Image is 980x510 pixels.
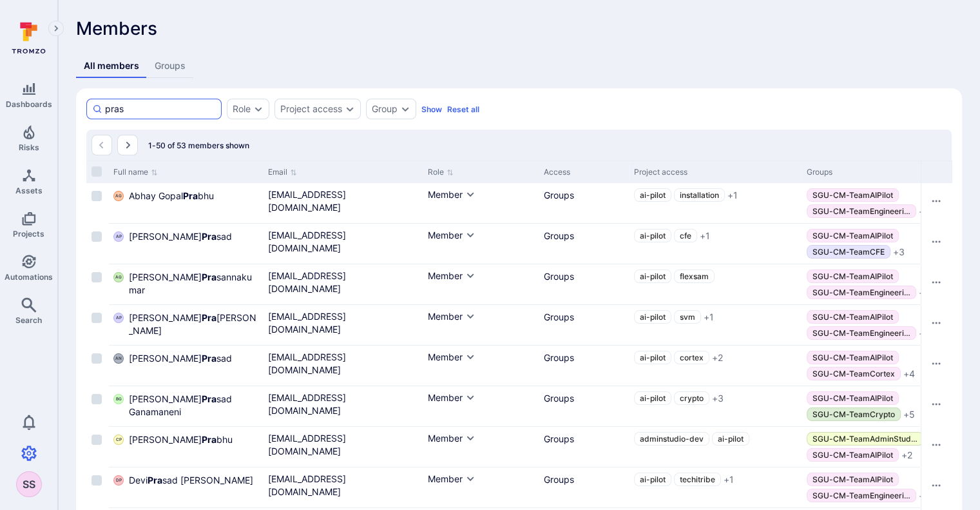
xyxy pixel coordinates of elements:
a: SGU-CM-TeamCortex [807,367,901,380]
div: Cell for Email [263,386,423,426]
span: Projects [13,229,44,239]
div: Cell for Project access [629,224,802,264]
button: Row actions menu [926,191,946,211]
div: Cell for Full name [108,386,263,426]
span: Members [76,17,157,39]
div: Cell for selection [86,305,108,345]
a: SGU-CM-TeamCFE [807,245,890,259]
a: CP[PERSON_NAME]Prabhu [113,433,233,446]
button: Member [428,270,476,282]
a: [EMAIL_ADDRESS][DOMAIN_NAME] [268,270,418,295]
button: Member [428,188,476,201]
a: cfe [674,229,697,242]
div: Groups [544,432,624,446]
a: AP[PERSON_NAME]Pra[PERSON_NAME] [113,311,258,337]
button: Project access [280,104,342,114]
a: SGU-CM-TeamAIPilot [807,473,899,486]
span: [PERSON_NAME] [PERSON_NAME] [129,311,258,337]
button: Member [428,391,476,404]
div: Cell for Groups [802,264,974,304]
span: + 1 [704,311,714,324]
a: ai-pilot [634,473,671,486]
div: Cell for Role [423,224,539,264]
div: Member [428,473,463,485]
div: Project access [634,166,796,178]
a: crypto [674,391,709,405]
button: Member [428,473,476,485]
span: SGU-CM-TeamAIPilot [812,393,893,403]
span: [PERSON_NAME] sad Ganamaneni [129,393,258,418]
a: SGU-CM-TeamAIPilot [807,448,899,462]
div: Cell for Full name [108,183,263,223]
div: Cell for Project access [629,264,802,304]
div: Cell for Email [263,183,423,223]
a: SGU-CM-TeamEngineering [807,286,916,299]
a: [EMAIL_ADDRESS][DOMAIN_NAME] [268,229,418,255]
a: AGAbhay GopalPrabhu [113,190,214,202]
button: Go to the next page [117,135,138,155]
span: + 3 [919,327,930,340]
button: Row actions menu [926,353,946,374]
a: ai-pilot [712,432,749,446]
div: Groups [544,229,624,242]
span: ai-pilot [640,353,666,362]
div: Cell for Email [263,427,423,467]
button: SS [16,471,42,497]
div: Cell for Email [263,224,423,264]
div: Groups [544,310,624,324]
button: Sort by Role [428,167,454,177]
button: Member [428,310,476,323]
a: [EMAIL_ADDRESS][DOMAIN_NAME] [268,188,418,214]
a: [EMAIL_ADDRESS][DOMAIN_NAME] [268,310,418,336]
span: SGU-CM-TeamAIPilot [812,450,893,460]
span: + 1 [700,230,710,242]
div: Cell for Role [423,427,539,467]
a: SGU-CM-TeamEngineering [807,204,916,218]
div: Cell for [921,386,952,426]
div: Cell for Groups [802,386,974,426]
div: Groups [544,391,624,405]
span: + 1 [727,189,738,202]
b: Pra [202,353,216,364]
span: SGU-CM-TeamCortex [812,369,895,378]
div: Cell for Role [423,264,539,304]
span: techitribe [680,475,715,484]
b: Pra [148,475,162,485]
a: SGU-CM-TeamAIPilot [807,229,899,242]
div: BhuvanPrasad Ganamaneni [113,394,124,404]
div: Member [428,270,463,282]
div: Cell for Project access [629,467,802,507]
button: Row actions menu [926,475,946,496]
button: Row actions menu [926,231,946,252]
a: AG[PERSON_NAME]Prasannakumar [113,271,258,297]
span: Select row [91,394,102,404]
span: 1-50 of 53 members shown [148,141,249,150]
div: Member [428,188,463,201]
span: + 1 [724,473,734,486]
a: ai-pilot [634,391,671,405]
div: Cell for Role [423,305,539,345]
span: installation [680,190,719,200]
span: Select row [91,231,102,242]
div: Cell for Groups [802,224,974,264]
a: SGU-CM-TeamEngineering [807,489,916,502]
div: Cell for Full name [108,264,263,304]
div: Member [428,351,463,364]
b: Pra [183,190,198,201]
div: Member [428,229,463,242]
b: Pra [202,271,216,282]
input: Search member [105,103,216,115]
a: cortex [674,351,709,364]
button: Reset all [447,104,479,114]
div: Cell for Full name [108,305,263,345]
span: svm [680,312,695,322]
div: Sooraj Sudevan [16,471,42,497]
span: Select row [91,313,102,323]
button: Go to the previous page [91,135,112,155]
span: SGU-CM-TeamAIPilot [812,231,893,240]
div: Group [372,104,398,114]
div: Cell for Full name [108,427,263,467]
span: Select row [91,435,102,445]
div: Cell for Groups [802,427,974,467]
button: Show [421,104,442,114]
